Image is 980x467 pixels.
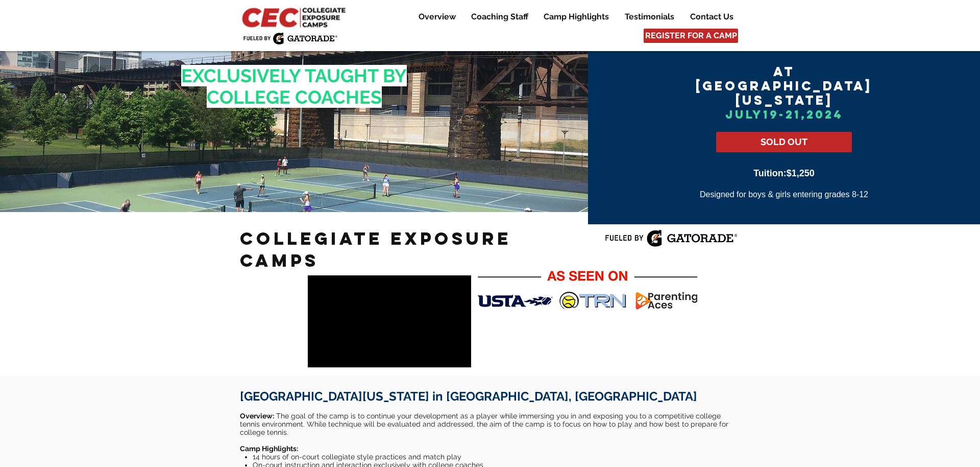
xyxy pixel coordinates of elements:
span: AT [GEOGRAPHIC_DATA][US_STATE] [696,63,872,108]
span: Camp Highlights: [240,445,298,453]
img: As Seen On CEC_V2 2_24_22.png [478,267,697,313]
span: REGISTER FOR A CAMP [645,30,737,41]
span: Overview: [240,412,274,420]
a: SOLD OUT [716,132,852,152]
span: Collegiate Exposure Camps [240,227,511,271]
a: Coaching Staff [463,11,535,23]
img: CEC Logo Primary_edited.jpg [240,5,350,29]
img: Fueled by Gatorade.png [243,32,337,44]
span: -21,2024 [779,107,843,122]
a: Contact Us [682,11,741,23]
img: Fueled by Gatorade.png [605,229,737,247]
span: [GEOGRAPHIC_DATA][US_STATE] in [GEOGRAPHIC_DATA], [GEOGRAPHIC_DATA] [240,389,697,404]
a: Overview [411,11,463,23]
span: July [725,107,763,122]
span: $1,250 [787,168,815,178]
p: Testimonials [620,11,679,23]
span: 14 hours of on-court collegiate style practices and match play [253,453,461,461]
div: Your Video Title Video Player [308,275,471,367]
p: Camp Highlights [538,11,614,23]
span: SOLD OUT [761,135,807,148]
a: Testimonials [617,11,682,23]
a: Camp Highlights [536,11,617,23]
nav: Site [403,11,741,23]
p: Coaching Staff [466,11,533,23]
a: REGISTER FOR A CAMP [644,29,738,43]
span: 19 [763,107,779,122]
span: Designed for boys & girls entering grades 8-12 [700,190,868,199]
span: EXCLUSIVELY TAUGHT BY COLLEGE COACHES [181,65,407,108]
span: Tuition: [753,168,787,178]
p: Overview [413,11,461,23]
p: Contact Us [685,11,739,23]
span: ​ The goal of the camp is to continue your development as a player while immersing you in and exp... [240,412,728,436]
